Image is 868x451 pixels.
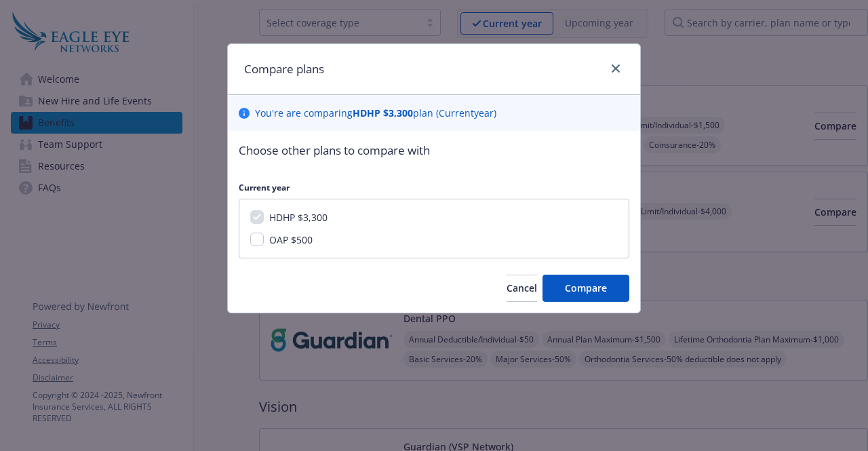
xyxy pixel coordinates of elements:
[507,281,537,294] span: Cancel
[608,60,624,77] a: close
[255,106,496,120] p: You ' re are comparing plan ( Current year)
[353,106,413,119] b: HDHP $3,300
[542,275,629,302] button: Compare
[269,233,313,246] span: OAP $500
[507,275,537,302] button: Cancel
[269,211,328,224] span: HDHP $3,300
[565,281,607,294] span: Compare
[244,60,324,78] h1: Compare plans
[239,182,629,193] p: Current year
[239,142,629,159] p: Choose other plans to compare with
